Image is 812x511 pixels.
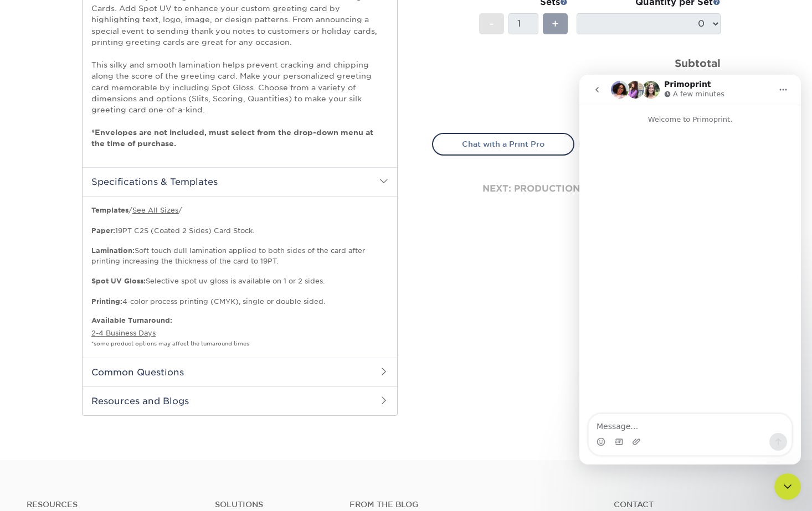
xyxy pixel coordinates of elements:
[91,206,129,214] b: Templates
[91,277,146,285] strong: Spot UV Gloss:
[215,500,333,509] h4: Solutions
[585,71,721,97] div: $0.00
[579,133,721,155] a: Select All Options
[552,16,559,32] span: +
[91,340,249,347] small: *some product options may affect the turnaround times
[91,205,388,307] p: / / 19PT C2S (Coated 2 Sides) Card Stock. Soft touch dull lamination applied to both sides of the...
[132,206,178,214] a: See All Sizes
[350,500,583,509] h4: From the Blog
[91,329,156,337] a: 2-4 Business Days
[91,226,115,235] strong: Paper:
[614,500,785,509] a: Contact
[91,316,172,324] b: Available Turnaround:
[675,57,721,69] strong: Subtotal
[432,156,721,222] div: next: production times & shipping
[774,473,801,500] iframe: Intercom live chat
[83,167,397,196] h2: Specifications & Templates
[83,358,397,386] h2: Common Questions
[432,133,574,155] a: Chat with a Print Pro
[91,297,122,306] strong: Printing:
[83,386,397,415] h2: Resources and Blogs
[579,75,801,464] iframe: Intercom live chat
[91,246,135,255] strong: Lamination:
[91,128,373,148] strong: *Envelopes are not included, must select from the drop-down menu at the time of purchase.
[3,477,94,507] iframe: Google Customer Reviews
[27,500,198,509] h4: Resources
[489,16,494,32] span: -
